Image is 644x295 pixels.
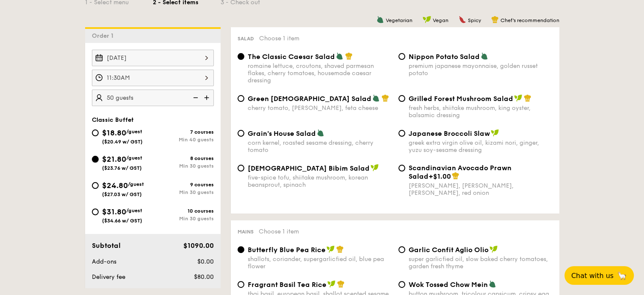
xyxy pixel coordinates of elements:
[409,281,488,289] span: Wok Tossed Chow Mein
[336,52,343,60] img: icon-vegetarian.fe4039eb.svg
[409,256,553,270] div: super garlicfied oil, slow baked cherry tomatoes, garden fresh thyme
[409,164,511,180] span: Scandinavian Avocado Prawn Salad
[398,53,405,60] input: Nippon Potato Saladpremium japanese mayonnaise, golden russet potato
[102,207,126,216] span: $31.80
[248,164,370,172] span: [DEMOGRAPHIC_DATA] Bibim Salad
[92,258,116,265] span: Add-ons
[183,242,213,250] span: $1090.00
[102,181,128,190] span: $24.80
[238,130,244,137] input: Grain's House Saladcorn kernel, roasted sesame dressing, cherry tomato
[102,128,126,138] span: $18.80
[398,165,405,171] input: Scandinavian Avocado Prawn Salad+$1.00[PERSON_NAME], [PERSON_NAME], [PERSON_NAME], red onion
[92,242,121,250] span: Subtotal
[153,163,214,169] div: Min 30 guests
[491,16,499,23] img: icon-chef-hat.a58ddaea.svg
[489,280,496,288] img: icon-vegetarian.fe4039eb.svg
[386,17,412,23] span: Vegetarian
[491,129,499,137] img: icon-vegan.f8ff3823.svg
[409,129,490,138] span: Japanese Broccoli Slaw
[372,94,380,102] img: icon-vegetarian.fe4039eb.svg
[126,129,142,135] span: /guest
[197,258,213,265] span: $0.00
[248,256,392,270] div: shallots, coriander, supergarlicfied oil, blue pea flower
[481,52,488,60] img: icon-vegetarian.fe4039eb.svg
[238,246,244,253] input: Butterfly Blue Pea Riceshallots, coriander, supergarlicfied oil, blue pea flower
[409,95,513,103] span: Grilled Forest Mushroom Salad
[188,90,201,106] img: icon-reduce.1d2dbef1.svg
[102,191,142,197] span: ($27.03 w/ GST)
[524,94,531,102] img: icon-chef-hat.a58ddaea.svg
[423,16,431,23] img: icon-vegan.f8ff3823.svg
[489,245,498,253] img: icon-vegan.f8ff3823.svg
[259,228,299,235] span: Choose 1 item
[238,165,244,171] input: [DEMOGRAPHIC_DATA] Bibim Saladfive-spice tofu, shiitake mushroom, korean beansprout, spinach
[345,52,353,60] img: icon-chef-hat.a58ddaea.svg
[514,94,522,102] img: icon-vegan.f8ff3823.svg
[428,172,451,180] span: +$1.00
[381,94,389,102] img: icon-chef-hat.a58ddaea.svg
[102,218,142,224] span: ($34.66 w/ GST)
[459,16,466,23] img: icon-spicy.37a8142b.svg
[248,104,392,112] div: cherry tomato, [PERSON_NAME], feta cheese
[337,280,345,288] img: icon-chef-hat.a58ddaea.svg
[153,137,214,143] div: Min 40 guests
[153,155,214,161] div: 8 courses
[153,216,214,222] div: Min 30 guests
[564,266,634,285] button: Chat with us🦙
[238,281,244,288] input: Fragrant Basil Tea Ricethai basil, european basil, shallot scented sesame oil, barley multigrain ...
[238,53,244,60] input: The Classic Caesar Saladromaine lettuce, croutons, shaved parmesan flakes, cherry tomatoes, house...
[398,246,405,253] input: Garlic Confit Aglio Oliosuper garlicfied oil, slow baked cherry tomatoes, garden fresh thyme
[409,104,553,119] div: fresh herbs, shiitake mushroom, king oyster, balsamic dressing
[126,208,142,214] span: /guest
[433,17,448,23] span: Vegan
[370,164,379,171] img: icon-vegan.f8ff3823.svg
[193,273,213,281] span: $80.00
[238,36,254,42] span: Salad
[409,53,480,61] span: Nippon Potato Salad
[92,116,134,124] span: Classic Buffet
[409,182,553,197] div: [PERSON_NAME], [PERSON_NAME], [PERSON_NAME], red onion
[571,272,614,280] span: Chat with us
[153,129,214,135] div: 7 courses
[201,90,214,106] img: icon-add.58712e84.svg
[317,129,324,137] img: icon-vegetarian.fe4039eb.svg
[92,129,99,136] input: $18.80/guest($20.49 w/ GST)7 coursesMin 40 guests
[92,90,214,106] input: Number of guests
[409,246,489,254] span: Garlic Confit Aglio Olio
[248,62,392,84] div: romaine lettuce, croutons, shaved parmesan flakes, cherry tomatoes, housemade caesar dressing
[409,62,553,77] div: premium japanese mayonnaise, golden russet potato
[102,155,126,164] span: $21.80
[153,182,214,188] div: 9 courses
[452,172,459,180] img: icon-chef-hat.a58ddaea.svg
[238,229,254,235] span: Mains
[102,165,142,171] span: ($23.76 w/ GST)
[128,181,144,187] span: /guest
[500,17,559,23] span: Chef's recommendation
[92,273,125,281] span: Delivery fee
[238,95,244,102] input: Green [DEMOGRAPHIC_DATA] Saladcherry tomato, [PERSON_NAME], feta cheese
[92,208,99,215] input: $31.80/guest($34.66 w/ GST)10 coursesMin 30 guests
[248,246,326,254] span: Butterfly Blue Pea Rice
[126,155,142,161] span: /guest
[409,139,553,154] div: greek extra virgin olive oil, kizami nori, ginger, yuzu soy-sesame dressing
[102,139,143,145] span: ($20.49 w/ GST)
[248,129,316,138] span: Grain's House Salad
[92,32,117,39] span: Order 1
[92,182,99,189] input: $24.80/guest($27.03 w/ GST)9 coursesMin 30 guests
[617,271,627,281] span: 🦙
[376,16,384,23] img: icon-vegetarian.fe4039eb.svg
[92,156,99,163] input: $21.80/guest($23.76 w/ GST)8 coursesMin 30 guests
[92,70,214,86] input: Event time
[259,35,299,42] span: Choose 1 item
[248,139,392,154] div: corn kernel, roasted sesame dressing, cherry tomato
[248,281,326,289] span: Fragrant Basil Tea Rice
[248,174,392,188] div: five-spice tofu, shiitake mushroom, korean beansprout, spinach
[336,245,344,253] img: icon-chef-hat.a58ddaea.svg
[398,281,405,288] input: Wok Tossed Chow Meinbutton mushroom, tricolour capsicum, cripsy egg noodle, kikkoman, super garli...
[327,280,336,288] img: icon-vegan.f8ff3823.svg
[398,95,405,102] input: Grilled Forest Mushroom Saladfresh herbs, shiitake mushroom, king oyster, balsamic dressing
[248,53,335,61] span: The Classic Caesar Salad
[326,245,335,253] img: icon-vegan.f8ff3823.svg
[248,95,371,103] span: Green [DEMOGRAPHIC_DATA] Salad
[92,50,214,66] input: Event date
